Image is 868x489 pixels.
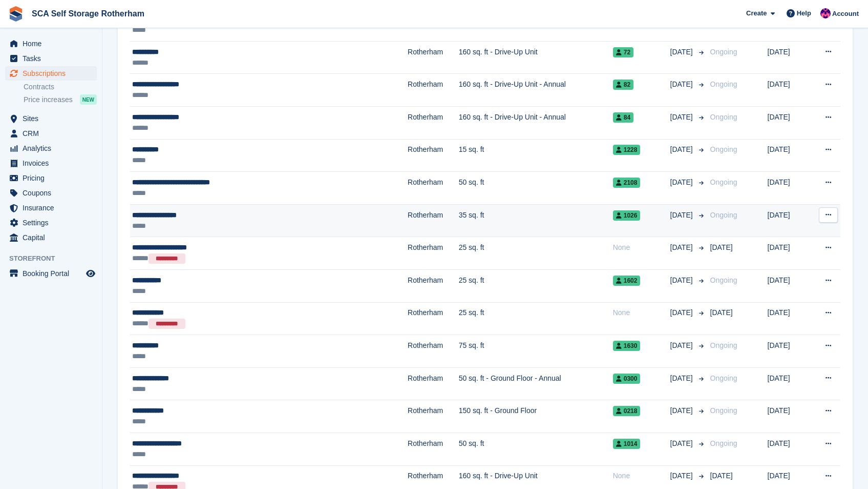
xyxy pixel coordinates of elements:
[459,237,613,270] td: 25 sq. ft
[613,439,641,449] span: 1014
[670,307,695,318] span: [DATE]
[5,156,97,170] a: menu
[670,340,695,351] span: [DATE]
[613,178,641,188] span: 2108
[613,406,641,416] span: 0218
[408,400,459,433] td: Rotherham
[670,79,695,90] span: [DATE]
[28,5,149,22] a: SCA Self Storage Rotherham
[459,269,613,302] td: 25 sq. ft
[768,335,810,368] td: [DATE]
[613,307,670,318] div: None
[408,237,459,270] td: Rotherham
[408,335,459,368] td: Rotherham
[670,275,695,286] span: [DATE]
[710,80,737,88] span: Ongoing
[23,51,84,66] span: Tasks
[23,156,84,170] span: Invoices
[768,106,810,139] td: [DATE]
[670,438,695,449] span: [DATE]
[459,433,613,465] td: 50 sq. ft
[5,201,97,215] a: menu
[670,471,695,481] span: [DATE]
[408,139,459,172] td: Rotherham
[459,41,613,74] td: 160 sq. ft - Drive-Up Unit
[23,171,84,185] span: Pricing
[459,302,613,335] td: 25 sq. ft
[710,472,733,480] span: [DATE]
[670,112,695,123] span: [DATE]
[613,242,670,253] div: None
[5,171,97,185] a: menu
[9,253,102,264] span: Storefront
[710,178,737,186] span: Ongoing
[768,139,810,172] td: [DATE]
[710,341,737,349] span: Ongoing
[23,201,84,215] span: Insurance
[408,367,459,400] td: Rotherham
[768,269,810,302] td: [DATE]
[408,172,459,205] td: Rotherham
[613,471,670,481] div: None
[613,374,641,384] span: 0300
[613,210,641,221] span: 1026
[670,47,695,57] span: [DATE]
[670,177,695,188] span: [DATE]
[768,237,810,270] td: [DATE]
[5,216,97,230] a: menu
[23,216,84,230] span: Settings
[613,341,641,351] span: 1630
[768,433,810,465] td: [DATE]
[613,276,641,286] span: 1602
[797,8,811,18] span: Help
[408,74,459,107] td: Rotherham
[768,204,810,237] td: [DATE]
[768,172,810,205] td: [DATE]
[710,113,737,121] span: Ongoing
[84,267,97,280] a: Preview store
[23,66,84,81] span: Subscriptions
[459,172,613,205] td: 50 sq. ft
[23,186,84,200] span: Coupons
[5,111,97,126] a: menu
[5,230,97,245] a: menu
[710,145,737,153] span: Ongoing
[613,112,633,123] span: 84
[670,405,695,416] span: [DATE]
[23,266,84,281] span: Booking Portal
[5,266,97,281] a: menu
[459,367,613,400] td: 50 sq. ft - Ground Floor - Annual
[710,211,737,219] span: Ongoing
[710,243,733,251] span: [DATE]
[670,210,695,221] span: [DATE]
[24,82,97,92] a: Contracts
[459,335,613,368] td: 75 sq. ft
[459,400,613,433] td: 150 sq. ft - Ground Floor
[5,66,97,81] a: menu
[613,47,633,57] span: 72
[408,204,459,237] td: Rotherham
[459,204,613,237] td: 35 sq. ft
[408,106,459,139] td: Rotherham
[710,439,737,447] span: Ongoing
[832,9,859,19] span: Account
[408,41,459,74] td: Rotherham
[710,406,737,415] span: Ongoing
[23,111,84,126] span: Sites
[8,6,24,22] img: stora-icon-8386f47178a22dfd0bd8f6a31ec36ba5ce8667c1dd55bd0f319d3a0aa187defe.svg
[710,48,737,56] span: Ongoing
[408,302,459,335] td: Rotherham
[670,242,695,253] span: [DATE]
[670,144,695,155] span: [DATE]
[24,94,97,105] a: Price increases NEW
[820,8,831,18] img: Sam Chapman
[768,302,810,335] td: [DATE]
[24,95,73,105] span: Price increases
[768,41,810,74] td: [DATE]
[710,308,733,317] span: [DATE]
[746,8,767,18] span: Create
[459,139,613,172] td: 15 sq. ft
[408,433,459,465] td: Rotherham
[613,80,633,90] span: 82
[23,36,84,51] span: Home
